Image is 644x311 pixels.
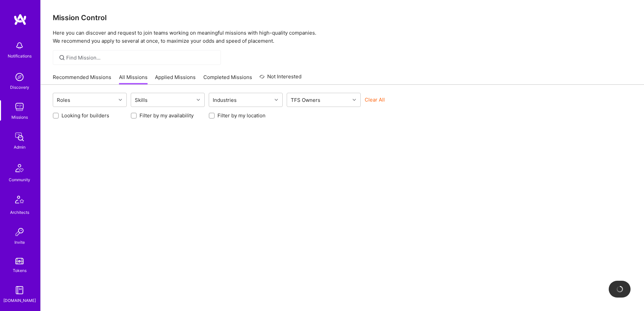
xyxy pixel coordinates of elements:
i: icon Chevron [353,98,356,102]
i: icon SearchGrey [58,54,66,62]
label: Filter by my location [217,112,266,119]
img: admin teamwork [13,130,26,144]
div: Invite [14,239,25,246]
label: Filter by my availability [139,112,194,119]
img: discovery [13,70,26,84]
div: Skills [133,95,149,105]
h3: Mission Control [53,13,632,22]
img: guide book [13,283,26,297]
a: Completed Missions [203,74,252,85]
i: icon Chevron [275,98,278,102]
div: Missions [11,114,28,121]
i: icon Chevron [197,98,200,102]
button: Clear All [365,96,385,103]
div: TFS Owners [289,95,322,105]
div: Admin [14,144,26,151]
img: Architects [11,193,28,209]
a: All Missions [119,74,148,85]
p: Here you can discover and request to join teams working on meaningful missions with high-quality ... [53,29,632,45]
i: icon Chevron [119,98,122,102]
div: Roles [55,95,72,105]
input: Find Mission... [66,54,216,61]
label: Looking for builders [62,112,109,119]
div: [DOMAIN_NAME] [3,297,36,304]
a: Applied Missions [155,74,196,85]
div: Tokens [13,267,27,274]
a: Recommended Missions [53,74,111,85]
img: Community [11,160,28,176]
div: Discovery [10,84,29,91]
img: Invite [13,225,26,239]
img: teamwork [13,100,26,114]
div: Industries [211,95,238,105]
img: logo [13,13,27,26]
a: Not Interested [259,73,301,85]
img: bell [13,39,26,52]
img: loading [616,286,623,293]
div: Community [9,176,30,183]
div: Architects [10,209,29,216]
img: tokens [15,258,24,264]
div: Notifications [8,52,32,60]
